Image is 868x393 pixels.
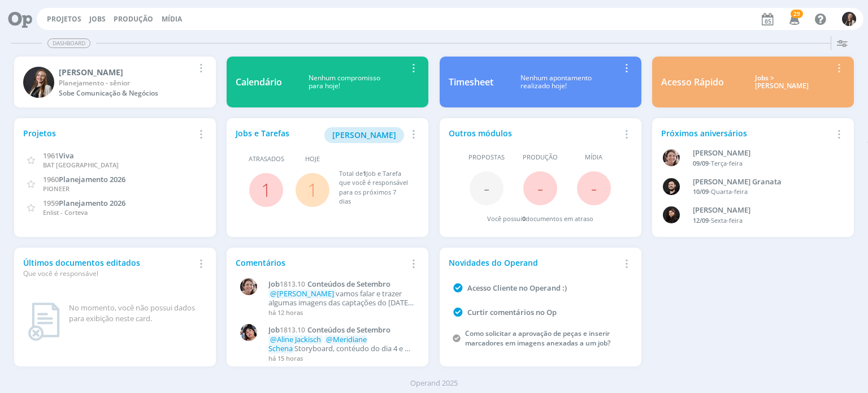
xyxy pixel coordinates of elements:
img: L [23,67,54,98]
a: Acesso Cliente no Operand :) [467,283,567,293]
p: vamos falar e trazer algumas imagens das captações do [DATE] para o roteiro, reduzindo as imagens... [268,290,414,307]
div: - [693,216,832,226]
div: Sobe Comunicação & Negócios [59,88,194,98]
div: Novidades do Operand [449,257,619,269]
a: Projetos [47,14,81,24]
span: 1959 [43,198,59,208]
a: Mídia [162,14,182,24]
span: Propostas [468,153,505,162]
p: Storyboard, contéudo do dia 4 e 9 em [268,335,414,353]
div: Timesheet [449,75,493,89]
span: @Aline Jackisch [270,334,321,344]
span: Mídia [585,153,602,162]
span: BAT [GEOGRAPHIC_DATA] [43,161,119,169]
div: Próximos aniversários [661,127,832,139]
div: Últimos documentos editados [23,257,194,279]
div: - [693,187,832,197]
span: 09/09 [693,159,709,167]
span: Viva [59,150,74,161]
div: Você possui documentos em atraso [487,214,593,224]
button: [PERSON_NAME] [324,127,404,143]
div: Jobs e Tarefas [236,127,406,143]
a: TimesheetNenhum apontamentorealizado hoje! [440,57,641,107]
a: [PERSON_NAME] [324,129,404,140]
span: 1 [363,169,366,178]
img: L [663,206,680,223]
span: Conteúdos de Setembro [307,325,390,335]
div: Aline Beatriz Jackisch [693,148,832,159]
span: Produção [523,153,558,162]
button: Projetos [44,15,85,24]
a: Como solicitar a aprovação de peças e inserir marcadores em imagens anexadas a um job? [465,329,610,348]
a: Produção [114,14,153,24]
span: - [484,176,489,200]
span: Sexta-feira [711,216,743,224]
div: Lílian Fengler [59,66,194,78]
div: Bruno Corralo Granata [693,176,832,188]
a: Curtir comentários no Op [467,307,557,317]
div: Total de Job e Tarefa que você é responsável para os próximos 7 dias [339,169,409,206]
span: Planejamento 2026 [59,198,125,208]
a: 1961Viva [43,150,74,161]
span: Conteúdos de Setembro [307,279,390,289]
img: dashboard_not_found.png [28,303,60,341]
button: Produção [110,15,157,24]
a: Job1813.10Conteúdos de Setembro [268,280,414,289]
a: Job1813.10Conteúdos de Setembro [268,326,414,335]
button: Mídia [158,15,185,24]
a: 1 [261,178,271,202]
a: 1959Planejamento 2026 [43,197,125,208]
span: Dashboard [47,38,90,48]
span: 29 [791,10,803,18]
a: L[PERSON_NAME]Planejamento - sêniorSobe Comunicação & Negócios [14,57,216,107]
a: 1 [307,178,318,202]
button: Jobs [86,15,109,24]
span: há 12 horas [268,308,303,317]
img: B [663,178,680,195]
span: Hoje [305,154,320,164]
div: Planejamento - sênior [59,78,194,88]
span: 10/09 [693,187,709,196]
span: - [591,176,597,200]
span: 1813.10 [280,279,305,289]
div: Jobs > [PERSON_NAME] [732,74,832,90]
span: 1961 [43,150,59,161]
img: E [240,324,257,341]
span: Atrasados [249,154,284,164]
span: Enlist - Corteva [43,208,88,217]
img: L [842,12,856,26]
span: 0 [522,214,526,223]
span: Planejamento 2026 [59,174,125,184]
span: - [537,176,543,200]
span: 1960 [43,174,59,184]
span: 1813.10 [280,325,305,335]
div: Outros módulos [449,127,619,139]
a: 1960Planejamento 2026 [43,174,125,184]
div: Calendário [236,75,282,89]
span: Terça-feira [711,159,743,167]
a: Jobs [89,14,106,24]
div: - [693,159,832,169]
div: Acesso Rápido [661,75,724,89]
div: Projetos [23,127,194,139]
div: Nenhum apontamento realizado hoje! [493,74,619,90]
div: Comentários [236,257,406,269]
span: Quarta-feira [711,187,748,196]
span: [PERSON_NAME] [332,129,396,140]
img: A [663,149,680,166]
span: PIONEER [43,184,70,193]
span: 12/09 [693,216,709,224]
img: A [240,278,257,295]
span: há 15 horas [268,354,303,362]
div: No momento, você não possui dados para exibição neste card. [69,303,202,325]
button: L [841,9,857,29]
span: @[PERSON_NAME] [270,288,334,299]
button: 29 [782,9,805,29]
div: Luana da Silva de Andrade [693,205,832,216]
div: Que você é responsável [23,269,194,279]
span: @Meridiane Schena [268,334,367,353]
div: Nenhum compromisso para hoje! [282,74,406,90]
